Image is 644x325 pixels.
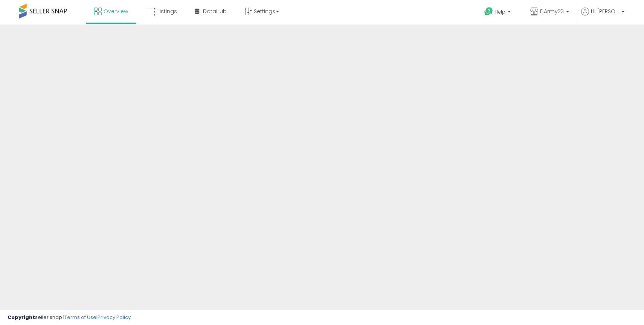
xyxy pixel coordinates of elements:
span: Hi [PERSON_NAME] [591,8,619,15]
strong: Copyright [8,314,35,321]
a: Terms of Use [64,314,96,321]
span: F.Army23 [540,8,564,15]
a: Help [478,1,518,25]
a: Privacy Policy [98,314,131,321]
span: Help [495,9,505,15]
i: Get Help [484,7,493,16]
span: Overview [104,8,128,15]
a: Hi [PERSON_NAME] [581,8,624,25]
div: seller snap | | [8,314,131,321]
span: Listings [157,8,177,15]
span: DataHub [203,8,227,15]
